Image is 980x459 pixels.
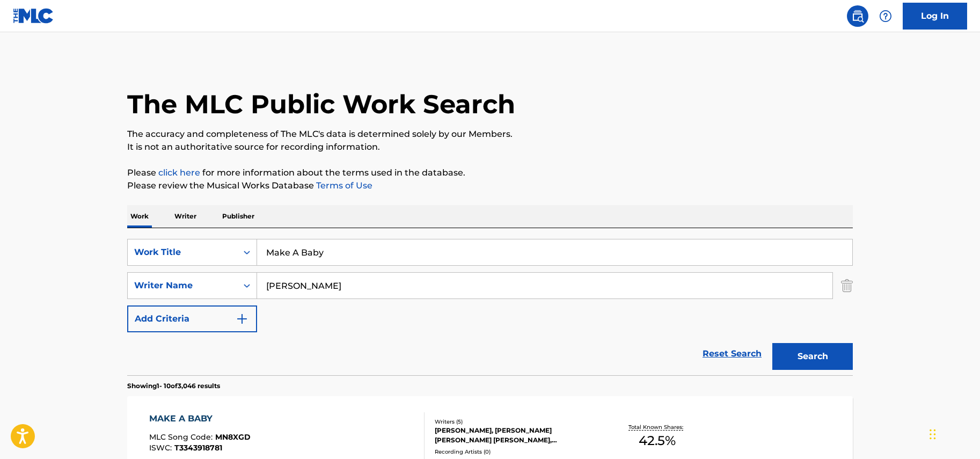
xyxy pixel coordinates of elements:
p: Work [127,205,152,228]
div: MAKE A BABY [149,412,251,425]
p: Total Known Shares: [628,423,686,431]
span: ISWC : [149,443,174,453]
img: help [879,10,892,23]
p: It is not an authoritative source for recording information. [127,141,853,154]
span: 42.5 % [639,431,676,450]
p: The accuracy and completeness of The MLC's data is determined solely by our Members. [127,128,853,141]
p: Please for more information about the terms used in the database. [127,166,853,179]
div: Writers ( 5 ) [435,418,597,426]
div: [PERSON_NAME], [PERSON_NAME] [PERSON_NAME] [PERSON_NAME], [PERSON_NAME], [PERSON_NAME] [435,426,597,445]
button: Add Criteria [127,305,257,332]
a: Public Search [847,5,868,27]
div: Work Title [134,246,231,259]
button: Search [772,343,853,370]
p: Writer [171,205,200,228]
img: 9d2ae6d4665cec9f34b9.svg [236,312,248,325]
iframe: Chat Widget [926,407,980,459]
img: MLC Logo [13,8,54,24]
h1: The MLC Public Work Search [127,88,515,120]
p: Please review the Musical Works Database [127,179,853,192]
form: Search Form [127,239,853,375]
a: Terms of Use [314,180,372,191]
span: MLC Song Code : [149,432,215,442]
div: Help [875,5,896,27]
div: Recording Artists ( 0 ) [435,448,597,456]
span: T3343918781 [174,443,222,453]
a: click here [158,167,200,178]
p: Showing 1 - 10 of 3,046 results [127,381,220,391]
a: Log In [903,3,967,30]
div: Writer Name [134,279,231,292]
div: Drag [930,418,936,450]
a: Reset Search [697,342,767,366]
p: Publisher [219,205,258,228]
img: search [851,10,864,23]
span: MN8XGD [215,432,251,442]
img: Delete Criterion [841,272,853,299]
